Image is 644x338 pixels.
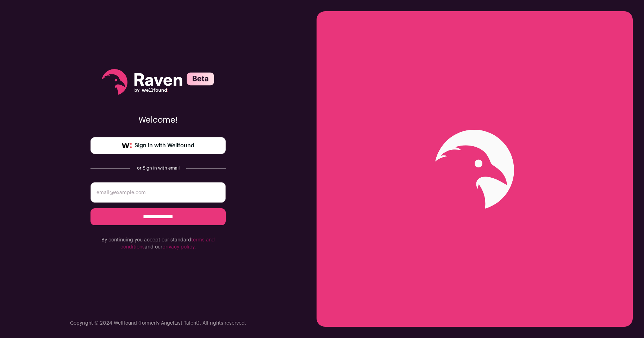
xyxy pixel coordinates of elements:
[162,245,194,250] a: privacy policy
[70,320,246,327] p: Copyright © 2024 Wellfound (formerly AngelList Talent). All rights reserved.
[90,236,226,251] p: By continuing you accept our standard and our .
[122,143,132,148] img: wellfound-symbol-flush-black-fb3c872781a75f747ccb3a119075da62bfe97bd399995f84a933054e44a575c4.png
[90,115,226,126] p: Welcome!
[90,137,226,154] a: Sign in with Wellfound
[136,165,181,171] div: or Sign in with email
[90,182,226,203] input: email@example.com
[135,141,194,150] span: Sign in with Wellfound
